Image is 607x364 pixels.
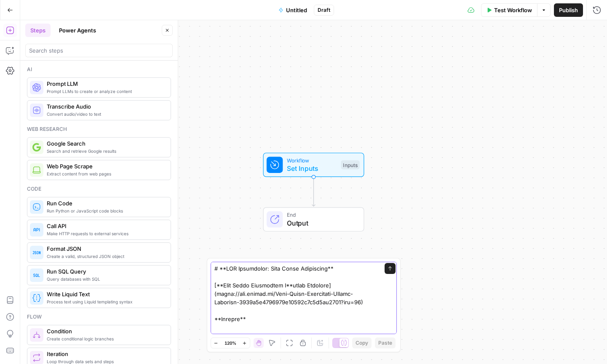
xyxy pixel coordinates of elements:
span: Format JSON [47,244,164,253]
span: Run Python or JavaScript code blocks [47,207,164,214]
span: Web Page Scrape [47,162,164,170]
button: Untitled [273,3,312,17]
span: Copy [356,339,368,347]
div: Inputs [341,160,359,170]
span: Output [287,218,356,228]
span: Iteration [47,350,164,358]
span: Prompt LLMs to create or analyze content [47,88,164,95]
span: Condition [47,327,164,335]
span: Process text using Liquid templating syntax [47,298,164,305]
span: Run SQL Query [47,267,164,276]
div: Web research [27,125,171,133]
span: Set Inputs [287,163,337,173]
span: Google Search [47,139,164,148]
span: Search and retrieve Google results [47,148,164,154]
span: Write Liquid Text [47,290,164,298]
span: Test Workflow [494,6,532,14]
span: Query databases with SQL [47,276,164,282]
span: Extract content from web pages [47,170,164,177]
button: Paste [375,337,396,348]
button: Copy [352,337,372,348]
span: 120% [225,340,236,346]
span: Make HTTP requests to external services [47,230,164,237]
button: Publish [554,3,583,17]
div: Ai [27,66,171,73]
span: Transcribe Audio [47,102,164,111]
span: End [287,211,356,219]
button: Power Agents [54,24,101,37]
input: Search steps [29,46,169,55]
button: Steps [25,24,51,37]
div: Flow [27,313,171,321]
span: Create conditional logic branches [47,335,164,342]
span: Prompt LLM [47,80,164,88]
span: Draft [318,6,330,14]
g: Edge from start to end [312,177,315,207]
div: Code [27,185,171,193]
button: Test Workflow [481,3,537,17]
span: Run Code [47,199,164,207]
div: EndOutput [235,207,392,232]
div: WorkflowSet InputsInputs [235,153,392,177]
span: Paste [378,339,392,347]
span: Call API [47,222,164,230]
span: Convert audio/video to text [47,111,164,117]
span: Publish [559,6,578,14]
span: Workflow [287,156,337,164]
span: Create a valid, structured JSON object [47,253,164,260]
span: Untitled [286,6,307,14]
